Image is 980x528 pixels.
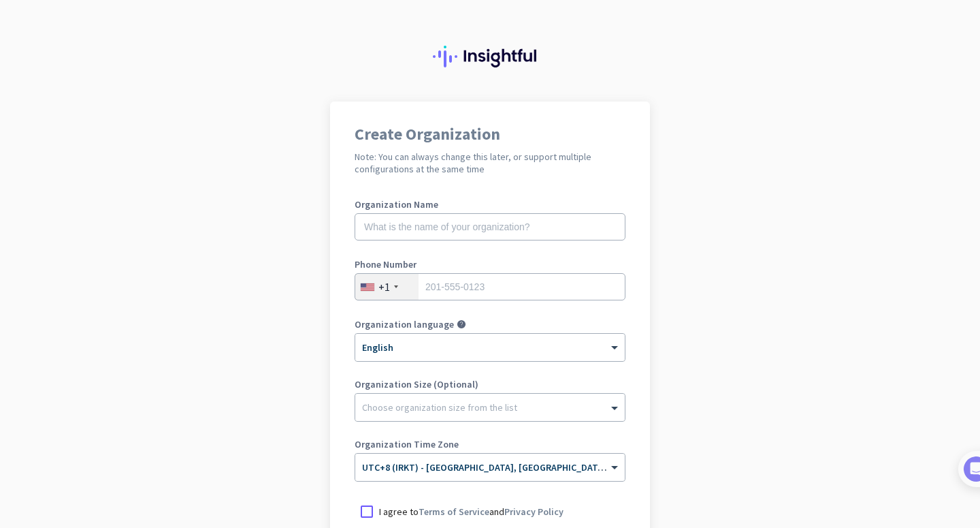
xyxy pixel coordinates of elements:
label: Organization language [355,320,454,329]
p: I agree to and [379,505,563,518]
h1: Create Organization [355,126,625,142]
label: Phone Number [355,260,625,269]
input: 201-555-0123 [355,273,625,300]
i: help [457,320,466,329]
div: +1 [378,280,390,294]
img: Insightful [433,46,547,67]
h2: Note: You can always change this later, or support multiple configurations at the same time [355,151,625,175]
input: What is the name of your organization? [355,213,625,240]
label: Organization Size (Optional) [355,379,625,389]
a: Terms of Service [419,506,489,518]
label: Organization Name [355,200,625,209]
a: Privacy Policy [504,506,563,518]
label: Organization Time Zone [355,439,625,449]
